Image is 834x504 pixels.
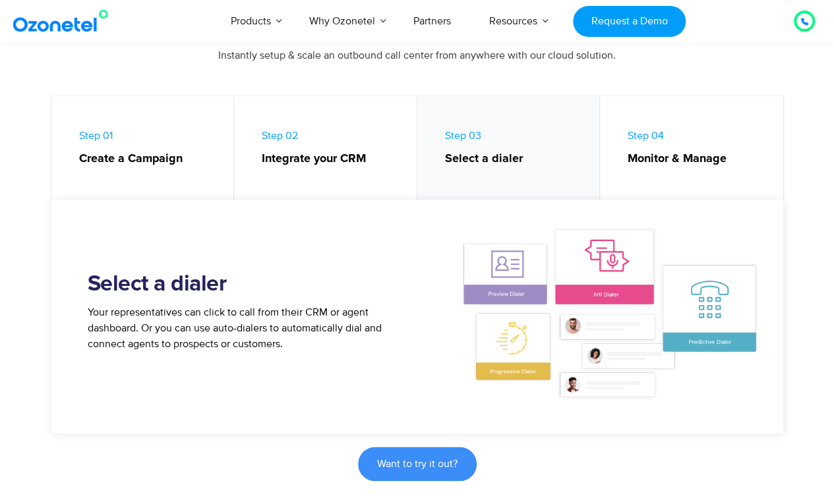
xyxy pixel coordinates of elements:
[88,306,382,350] span: Your representatives can click to call from their CRM or agent dashboard. Or you can use auto-dia...
[600,96,783,206] a: Step 04Monitor & Manage
[417,96,601,206] a: Step 03Select a dialer
[628,150,770,168] strong: Monitor & Manage
[234,96,417,206] a: Step 02Integrate your CRM
[218,49,616,62] span: Instantly setup & scale an outbound call center from anywhere with our cloud solution.
[88,271,417,298] h2: Select a dialer
[79,129,221,168] span: Step 01
[445,150,587,168] strong: Select a dialer
[358,447,477,481] a: Want to try it out?
[377,459,458,469] span: Want to try it out?
[262,150,403,168] strong: Integrate your CRM
[445,129,587,168] span: Step 03
[573,6,686,37] a: Request a Demo
[79,150,221,168] strong: Create a Campaign
[262,129,403,168] span: Step 02
[51,96,235,206] a: Step 01Create a Campaign
[628,129,770,168] span: Step 04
